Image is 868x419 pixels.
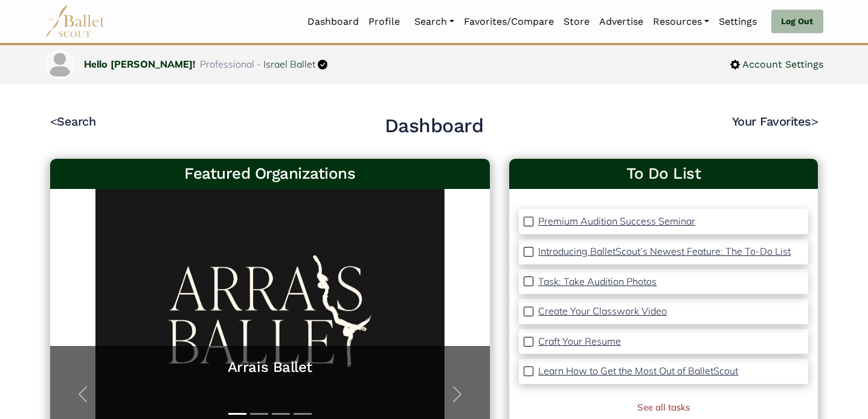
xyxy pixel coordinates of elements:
[538,363,738,379] a: Learn How to Get the Most Out of BalletScout
[732,114,818,129] a: Your Favorites>
[538,305,667,317] p: Create Your Classwork Video
[263,58,315,70] a: Israel Ballet
[50,114,96,129] a: <Search
[559,9,594,34] a: Store
[538,335,621,347] p: Craft Your Resume
[62,358,478,377] a: Arrais Ballet
[459,9,559,34] a: Favorites/Compare
[385,114,484,139] h2: Dashboard
[538,244,791,260] a: Introducing BalletScout’s Newest Feature: The To-Do List
[538,334,621,350] a: Craft Your Resume
[47,51,73,78] img: profile picture
[637,401,690,413] a: See all tasks
[519,164,808,184] a: To Do List
[364,9,405,34] a: Profile
[303,9,364,34] a: Dashboard
[538,215,695,227] p: Premium Audition Success Seminar
[538,245,791,257] p: Introducing BalletScout’s Newest Feature: The To-Do List
[538,275,657,287] p: Task: Take Audition Photos
[50,114,57,129] code: <
[811,114,818,129] code: >
[714,9,762,34] a: Settings
[594,9,648,34] a: Advertise
[538,214,695,229] a: Premium Audition Success Seminar
[410,9,459,34] a: Search
[538,274,657,290] a: Task: Take Audition Photos
[730,57,823,72] a: Account Settings
[538,304,667,319] a: Create Your Classwork Video
[538,365,738,377] p: Learn How to Get the Most Out of BalletScout
[740,57,823,72] span: Account Settings
[771,10,823,34] a: Log Out
[200,58,254,70] span: Professional
[84,58,195,70] a: Hello [PERSON_NAME]!
[60,164,481,184] h3: Featured Organizations
[257,58,261,70] span: -
[648,9,714,34] a: Resources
